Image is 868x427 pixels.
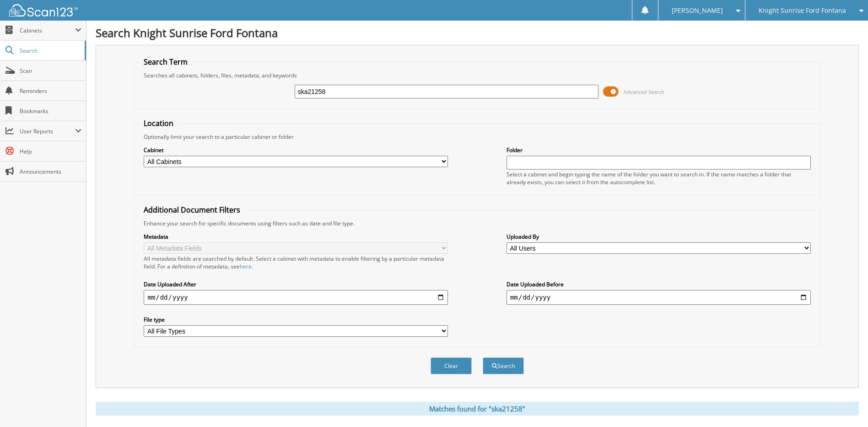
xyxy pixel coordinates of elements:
[139,133,815,141] div: Optionally limit your search to a particular cabinet or folder
[139,71,815,79] div: Searches all cabinets, folders, files, metadata, and keywords
[483,357,524,374] button: Search
[20,127,75,135] span: User Reports
[20,47,80,55] span: Search
[507,233,811,241] label: Uploaded By
[507,170,811,186] div: Select a cabinet and begin typing the name of the folder you want to search in. If the name match...
[240,263,252,270] a: here
[139,205,245,215] legend: Additional Document Filters
[96,402,859,416] div: Matches found for "ska21258"
[759,8,846,13] span: Knight Sunrise Ford Fontana
[20,27,75,34] span: Cabinets
[624,88,664,95] span: Advanced Search
[20,148,81,155] span: Help
[139,57,192,67] legend: Search Term
[20,168,81,175] span: Announcements
[144,280,448,288] label: Date Uploaded After
[672,8,723,13] span: [PERSON_NAME]
[139,118,178,128] legend: Location
[144,255,448,270] div: All metadata fields are searched by default. Select a cabinet with metadata to enable filtering b...
[507,280,811,288] label: Date Uploaded Before
[144,290,448,305] input: start
[139,219,815,227] div: Enhance your search for specific documents using filters such as date and file type.
[20,87,81,95] span: Reminders
[9,4,78,16] img: scan123-logo-white.svg
[20,107,81,115] span: Bookmarks
[431,357,472,374] button: Clear
[144,316,448,323] label: File type
[507,146,811,154] label: Folder
[507,290,811,305] input: end
[96,25,859,40] h1: Search Knight Sunrise Ford Fontana
[20,67,81,75] span: Scan
[144,233,448,241] label: Metadata
[144,146,448,154] label: Cabinet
